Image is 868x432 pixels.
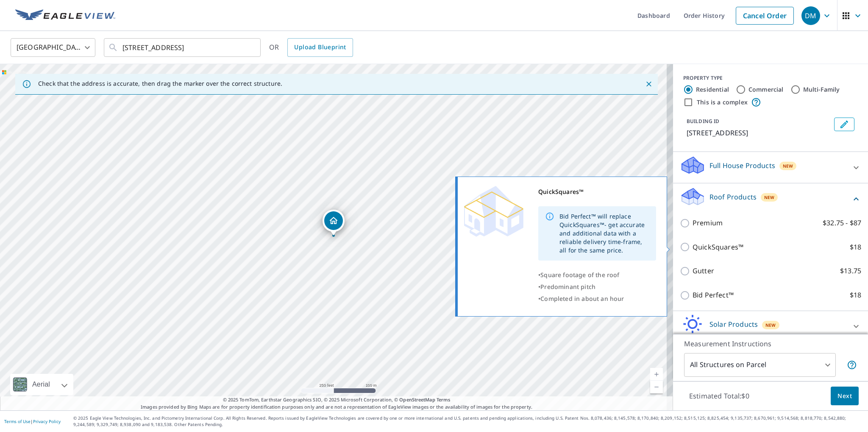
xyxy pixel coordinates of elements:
input: Search by address or latitude-longitude [122,36,243,59]
p: Measurement Instructions [684,339,857,349]
span: Square footage of the roof [540,271,619,279]
div: PROPERTY TYPE [683,74,858,82]
span: New [765,322,776,328]
p: Premium [693,218,723,228]
p: $13.75 [840,266,861,276]
img: Premium [464,186,523,237]
span: Next [837,391,852,401]
a: Terms of Use [4,418,31,424]
p: $32.75 - $87 [823,218,861,228]
span: Your report will include each building or structure inside the parcel boundary. In some cases, du... [847,360,857,370]
button: Next [831,387,859,406]
label: Commercial [748,85,784,94]
p: QuickSquares™ [693,242,743,252]
p: Roof Products [709,192,757,202]
p: Bid Perfect™ [693,290,734,300]
span: Completed in about an hour [540,295,624,303]
div: Roof ProductsNew [680,187,861,211]
div: • [538,293,656,305]
div: Solar ProductsNew [680,314,861,339]
span: New [783,163,793,169]
button: Edit building 1 [834,118,854,131]
p: [STREET_ADDRESS] [687,128,831,138]
a: Current Level 17, Zoom Out [650,381,663,393]
img: EV Logo [15,9,115,22]
a: Current Level 17, Zoom In [650,368,663,381]
p: Full House Products [709,160,775,171]
span: © 2025 TomTom, Earthstar Geographics SIO, © 2025 Microsoft Corporation, © [223,396,451,404]
p: Gutter [693,266,714,276]
div: OR [269,38,353,57]
a: Terms [437,396,451,403]
p: $18 [850,290,861,300]
p: BUILDING ID [687,118,719,125]
div: QuickSquares™ [538,186,656,198]
div: Aerial [30,374,53,395]
button: Close [643,79,654,90]
span: Predominant pitch [540,283,595,291]
div: Dropped pin, building 1, Residential property, 1109 Idlewood Ave Azle, TX 76020 [323,210,345,236]
p: Estimated Total: $0 [682,387,756,405]
label: Residential [696,85,729,94]
a: Cancel Order [736,7,794,25]
div: • [538,269,656,281]
p: | [4,419,61,424]
p: Check that the address is accurate, then drag the marker over the correct structure. [38,80,282,87]
div: • [538,281,656,293]
span: Upload Blueprint [294,42,346,53]
div: All Structures on Parcel [684,353,836,377]
p: $18 [850,242,861,252]
a: Upload Blueprint [287,38,353,57]
div: Full House ProductsNew [680,155,861,180]
a: OpenStreetMap [399,396,435,403]
p: Solar Products [709,319,758,329]
span: New [764,194,775,201]
p: © 2025 Eagle View Technologies, Inc. and Pictometry International Corp. All Rights Reserved. Repo... [73,415,864,428]
label: Multi-Family [803,85,840,94]
label: This is a complex [697,98,748,107]
div: Aerial [10,374,73,395]
div: [GEOGRAPHIC_DATA] [11,36,95,59]
a: Privacy Policy [33,418,61,424]
div: DM [801,6,820,25]
div: Bid Perfect™ will replace QuickSquares™- get accurate and additional data with a reliable deliver... [559,209,649,258]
